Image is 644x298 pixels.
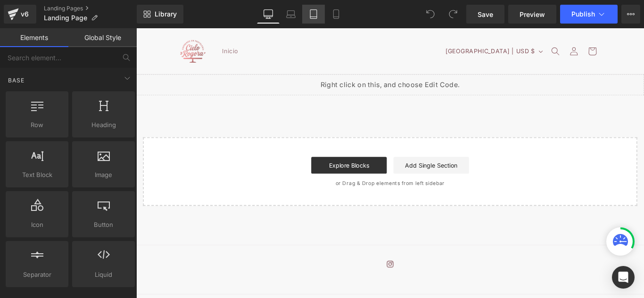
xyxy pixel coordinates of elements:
span: Liquid [75,270,132,280]
span: Heading [75,120,132,130]
summary: Búsqueda [461,16,481,36]
span: [GEOGRAPHIC_DATA] | USD $ [347,21,448,31]
button: More [621,5,640,24]
span: Separator [8,270,66,280]
a: New Library [137,5,183,24]
button: Undo [421,5,440,24]
span: Preview [520,9,545,19]
button: Redo [444,5,462,24]
span: Base [7,76,25,85]
span: Icon [8,220,66,230]
span: Library [155,10,177,18]
button: [GEOGRAPHIC_DATA] | USD $ [342,17,461,35]
a: v6 [4,5,36,24]
div: v6 [19,8,31,20]
span: Image [75,170,132,180]
span: Inicio [97,21,115,30]
a: Sky Sweet [46,9,82,42]
button: Publish [560,5,618,24]
a: Landing Pages [44,5,137,12]
span: Row [8,120,66,130]
a: Laptop [280,5,302,24]
a: Explore Blocks [197,145,281,163]
span: Text Block [8,170,66,180]
div: Open Intercom Messenger [612,266,635,289]
span: Landing Page [44,14,87,22]
span: Publish [571,10,595,18]
span: Button [75,220,132,230]
img: Sky Sweet [50,13,78,39]
a: Inicio [91,16,120,35]
a: Global Style [68,28,137,47]
a: Preview [508,5,556,24]
a: Desktop [257,5,280,24]
a: Tablet [302,5,325,24]
p: or Drag & Drop elements from left sidebar [23,171,548,177]
span: Save [478,9,493,19]
a: Add Single Section [289,145,374,163]
a: Mobile [325,5,347,24]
